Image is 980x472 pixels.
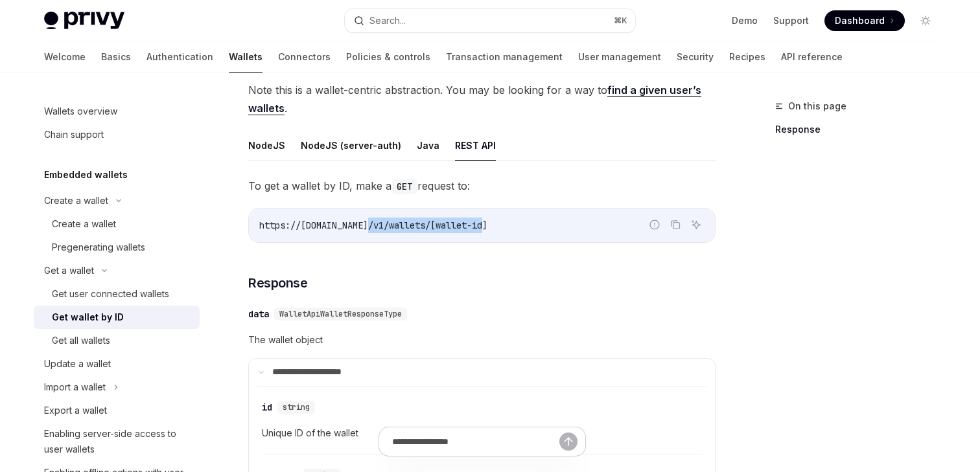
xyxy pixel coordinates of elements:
[345,9,635,32] button: Search...⌘K
[824,10,905,31] a: Dashboard
[732,14,758,27] a: Demo
[34,282,200,306] a: Get user connected wallets
[781,41,843,73] a: API reference
[259,219,487,231] span: https://[DOMAIN_NAME]/v1/wallets/[wallet-id]
[248,177,716,195] span: To get a wallet by ID, make a request to:
[729,41,765,73] a: Recipes
[446,41,563,73] a: Transaction management
[44,356,111,372] div: Update a wallet
[52,286,169,302] div: Get user connected wallets
[101,41,131,73] a: Basics
[835,14,885,27] span: Dashboard
[44,263,94,278] div: Get a wallet
[34,100,200,123] a: Wallets overview
[52,240,145,255] div: Pregenerating wallets
[677,41,714,73] a: Security
[283,402,310,412] span: string
[262,401,272,414] div: id
[34,212,200,236] a: Create a wallet
[34,422,200,461] a: Enabling server-side access to user wallets
[278,41,331,73] a: Connectors
[279,309,402,319] span: WalletApiWalletResponseType
[248,130,285,161] button: NodeJS
[455,130,496,161] button: REST API
[34,399,200,422] a: Export a wallet
[775,119,946,140] a: Response
[369,13,406,28] div: Search...
[667,216,684,233] button: Copy the contents from the code block
[34,329,200,352] a: Get all wallets
[44,403,107,418] div: Export a wallet
[646,216,663,233] button: Report incorrect code
[915,10,936,31] button: Toggle dark mode
[44,426,192,457] div: Enabling server-side access to user wallets
[773,14,809,27] a: Support
[788,98,846,114] span: On this page
[52,309,124,325] div: Get wallet by ID
[391,179,417,194] code: GET
[44,127,104,142] div: Chain support
[248,81,716,117] span: Note this is a wallet-centric abstraction. You may be looking for a way to .
[44,12,124,30] img: light logo
[52,333,110,348] div: Get all wallets
[44,104,117,119] div: Wallets overview
[34,123,200,146] a: Chain support
[688,216,705,233] button: Ask AI
[614,16,627,26] span: ⌘ K
[346,41,430,73] a: Policies & controls
[44,193,108,208] div: Create a wallet
[417,130,439,161] button: Java
[146,41,213,73] a: Authentication
[34,352,200,376] a: Update a wallet
[52,216,116,232] div: Create a wallet
[559,433,577,451] button: Send message
[301,130,401,161] button: NodeJS (server-auth)
[248,274,307,292] span: Response
[44,379,106,395] div: Import a wallet
[248,332,716,348] span: The wallet object
[578,41,661,73] a: User management
[34,236,200,259] a: Pregenerating wallets
[44,41,86,73] a: Welcome
[34,306,200,329] a: Get wallet by ID
[44,167,128,183] h5: Embedded wallets
[229,41,262,73] a: Wallets
[248,308,269,320] div: data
